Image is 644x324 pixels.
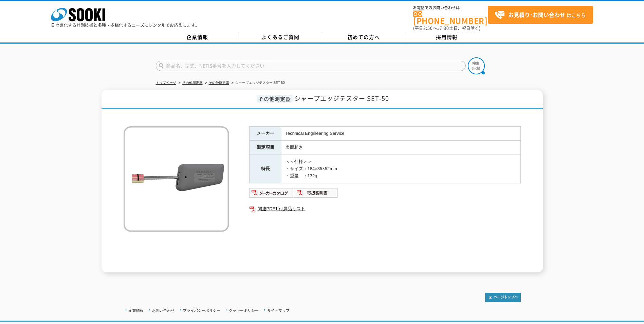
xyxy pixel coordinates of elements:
[156,81,176,85] a: トップページ
[347,33,380,41] span: 初めての方へ
[495,10,586,20] span: はこちら
[249,192,294,197] a: メーカーカタログ
[182,81,203,85] a: その他測定器
[413,6,488,10] span: お電話でのお問い合わせは
[413,11,488,24] a: [PHONE_NUMBER]
[229,308,259,312] a: クッキーポリシー
[405,32,489,42] a: 採用情報
[239,32,322,42] a: よくあるご質問
[267,308,290,312] a: サイトマップ
[437,25,449,31] span: 17:30
[282,155,520,183] td: ＜＜仕様＞＞ ・サイズ：184×35×52mm ・重量 ：132g
[257,95,293,103] span: その他測定器
[152,308,174,312] a: お問い合わせ
[322,32,405,42] a: 初めての方へ
[282,141,520,155] td: 表面粗さ
[488,6,593,24] a: お見積り･お問い合わせはこちら
[124,126,229,232] img: シャープエッジテスター SET-50
[51,23,200,27] p: 日々進化する計測技術と多種・多様化するニーズにレンタルでお応えします。
[209,81,229,85] a: その他測定器
[156,32,239,42] a: 企業情報
[413,25,480,31] span: (平日 ～ 土日、祝日除く)
[249,187,294,198] img: メーカーカタログ
[156,61,466,71] input: 商品名、型式、NETIS番号を入力してください
[249,126,282,141] th: メーカー
[230,79,285,87] li: シャープエッジテスター SET-50
[294,187,338,198] img: 取扱説明書
[294,94,389,103] span: シャープエッジテスター SET-50
[468,57,485,74] img: btn_search.png
[249,155,282,183] th: 特長
[249,204,521,213] a: 関連PDF1 付属品リスト
[249,141,282,155] th: 測定項目
[183,308,220,312] a: プライバシーポリシー
[423,25,433,31] span: 8:50
[282,126,520,141] td: Technical Engineering Service
[508,11,565,19] strong: お見積り･お問い合わせ
[129,308,144,312] a: 企業情報
[485,293,521,302] img: トップページへ
[294,192,338,197] a: 取扱説明書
